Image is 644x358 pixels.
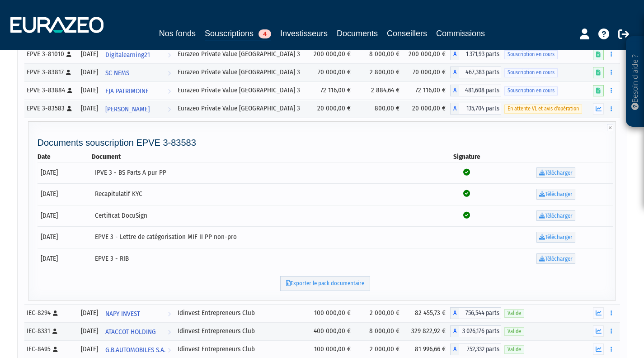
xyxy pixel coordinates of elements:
td: Recapitulatif KYC [92,183,435,205]
td: 8 000,00 € [355,45,404,63]
i: Voir l'investisseur [168,305,171,322]
span: A [450,48,459,60]
td: 8 000,00 € [355,322,404,340]
div: Idinvest Entrepreneurs Club [178,344,305,354]
div: [DATE] [80,344,99,354]
span: Valide [504,327,524,336]
i: Voir l'investisseur [168,324,171,340]
span: Souscription en cours [504,86,558,95]
a: Télécharger [536,189,575,200]
span: 481,608 parts [459,85,501,96]
i: [Français] Personne physique [67,106,72,111]
div: EPVE 3-81010 [27,49,74,59]
span: A [450,67,459,78]
td: [DATE] [38,226,92,248]
td: [DATE] [38,248,92,270]
span: 135,704 parts [459,103,501,115]
td: 72 116,00 € [404,81,451,100]
div: A - Idinvest Entrepreneurs Club [450,307,501,319]
td: 200 000,00 € [404,45,451,63]
td: IPVE 3 - BS Parts A pur PP [92,162,435,184]
span: 756,544 parts [459,307,501,319]
i: [Français] Personne physique [66,70,71,75]
span: NAPY INVEST [105,305,140,322]
div: A - Eurazeo Private Value Europe 3 [450,85,501,96]
div: A - Eurazeo Private Value Europe 3 [450,67,501,78]
i: Voir l'investisseur [168,101,171,118]
span: 3 026,176 parts [459,325,501,337]
td: 72 116,00 € [308,81,355,100]
i: [Français] Personne physique [66,52,71,57]
div: Eurazeo Private Value [GEOGRAPHIC_DATA] 3 [178,49,305,59]
span: A [450,325,459,337]
a: Conseillers [387,27,427,40]
i: [Français] Personne physique [53,347,58,352]
div: Idinvest Entrepreneurs Club [178,326,305,336]
div: [DATE] [80,67,99,77]
span: Souscription en cours [504,68,558,77]
a: [PERSON_NAME] [102,100,175,118]
th: Signature [435,152,498,162]
td: 2 800,00 € [355,63,404,81]
span: SC NEMS [105,65,129,81]
td: EPVE 3 - Lettre de catégorisation MIF II PP non-pro [92,226,435,248]
a: Nos fonds [159,27,196,40]
a: Exporter le pack documentaire [280,276,370,291]
td: EPVE 3 - RIB [92,248,435,270]
div: A - Eurazeo Private Value Europe 3 [450,48,501,60]
span: 752,332 parts [459,344,501,355]
a: Télécharger [536,210,575,221]
div: [DATE] [80,326,99,336]
th: Date [38,152,92,162]
td: 100 000,00 € [308,304,355,322]
a: Commissions [436,27,485,40]
span: A [450,103,459,115]
td: [DATE] [38,162,92,184]
div: Eurazeo Private Value [GEOGRAPHIC_DATA] 3 [178,86,305,95]
span: EJA PATRIMOINE [105,83,149,100]
span: En attente VL et avis d'opération [504,105,582,113]
a: Télécharger [536,253,575,264]
td: 70 000,00 € [308,63,355,81]
div: [DATE] [80,308,99,318]
td: Certificat DocuSign [92,205,435,227]
div: Eurazeo Private Value [GEOGRAPHIC_DATA] 3 [178,104,305,113]
span: ATACCOT HOLDING [105,324,156,340]
a: Documents [337,27,378,40]
span: Valide [504,309,524,318]
a: SC NEMS [102,63,175,81]
p: Besoin d'aide ? [630,41,640,123]
td: 2 000,00 € [355,304,404,322]
a: Télécharger [536,232,575,243]
td: 329 822,92 € [404,322,451,340]
div: EPVE 3-83583 [27,104,74,113]
td: [DATE] [38,183,92,205]
a: EJA PATRIMOINE [102,81,175,100]
div: [DATE] [80,86,99,95]
div: A - Idinvest Entrepreneurs Club [450,344,501,355]
td: 70 000,00 € [404,63,451,81]
td: 20 000,00 € [308,100,355,118]
span: 467,383 parts [459,67,501,78]
td: 400 000,00 € [308,322,355,340]
a: Digitalearning21 [102,45,175,63]
i: [Français] Personne physique [53,310,58,316]
i: Voir l'investisseur [168,47,171,63]
span: Souscription en cours [504,50,558,59]
td: 200 000,00 € [308,45,355,63]
span: Valide [504,345,524,354]
span: A [450,344,459,355]
td: 20 000,00 € [404,100,451,118]
span: 1 371,93 parts [459,48,501,60]
td: 2 884,64 € [355,81,404,100]
i: Voir l'investisseur [168,83,171,100]
span: A [450,85,459,96]
img: 1732889491-logotype_eurazeo_blanc_rvb.png [10,17,103,33]
td: 82 455,73 € [404,304,451,322]
div: EPVE 3-83817 [27,67,74,77]
i: [Français] Personne physique [52,329,57,334]
div: IEC-8331 [27,326,74,336]
div: IEC-8495 [27,344,74,354]
i: Voir l'investisseur [168,65,171,81]
div: [DATE] [80,104,99,113]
